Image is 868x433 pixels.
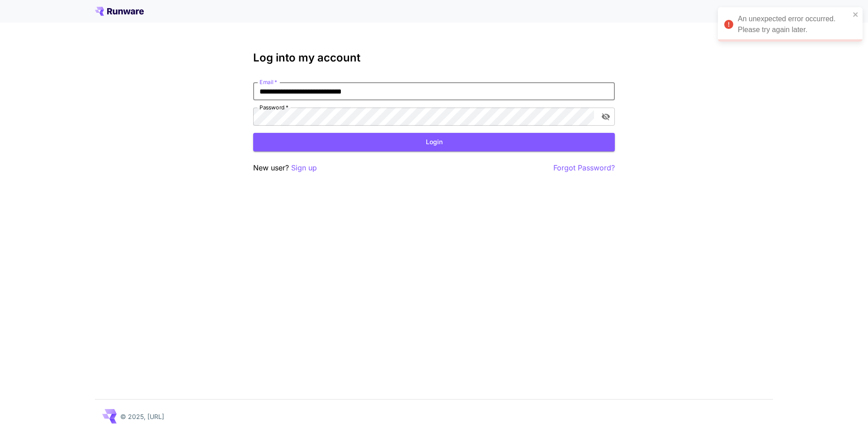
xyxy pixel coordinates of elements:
label: Email [259,78,277,86]
button: Login [253,133,615,151]
div: An unexpected error occurred. Please try again later. [738,14,850,35]
p: © 2025, [URL] [120,412,164,421]
button: toggle password visibility [598,108,614,125]
p: New user? [253,162,317,174]
h3: Log into my account [253,52,615,64]
button: close [853,11,859,18]
label: Password [259,104,288,111]
button: Sign up [291,162,317,174]
button: Forgot Password? [553,162,615,174]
